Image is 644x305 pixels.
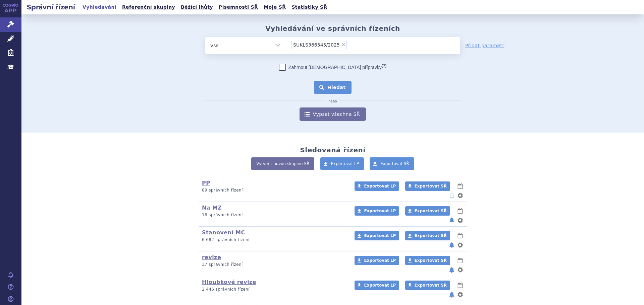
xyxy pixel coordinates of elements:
h2: Vyhledávání ve správních řízeních [265,24,400,32]
a: Exportovat SŘ [405,181,450,191]
span: Exportovat LP [364,209,396,213]
h2: Sledovaná řízení [300,146,365,154]
button: lhůty [457,256,464,264]
span: Exportovat LP [364,233,396,238]
span: × [341,43,345,47]
a: Hloubkové revize [202,279,256,285]
button: lhůty [457,207,464,215]
i: nebo [325,99,340,103]
button: nastavení [457,216,464,224]
button: notifikace [448,291,455,299]
span: Exportovat SŘ [415,283,447,288]
button: lhůty [457,182,464,190]
p: 89 správních řízení [202,187,346,193]
a: Vytvořit novou skupinu SŘ [251,157,314,170]
span: Exportovat LP [364,184,396,188]
h2: Správní řízení [21,2,80,12]
button: lhůty [457,281,464,289]
a: Exportovat LP [355,231,399,240]
a: Na MZ [202,205,222,211]
span: Exportovat SŘ [415,258,447,263]
button: lhůty [457,232,464,240]
span: Exportovat SŘ [415,233,447,238]
a: Běžící lhůty [179,3,215,12]
button: Hledat [314,81,352,94]
a: Exportovat SŘ [405,281,450,290]
a: Statistiky SŘ [289,3,329,12]
button: nastavení [457,291,464,299]
a: Exportovat LP [355,181,399,191]
a: Exportovat SŘ [405,256,450,265]
p: 6 682 správních řízení [202,237,346,243]
input: SUKLS366545/2025 [349,41,353,49]
a: Vypsat všechna SŘ [300,107,366,121]
button: nastavení [457,266,464,274]
span: Exportovat LP [331,161,359,166]
button: notifikace [448,266,455,274]
abbr: (?) [382,64,386,68]
p: 2 446 správních řízení [202,287,346,292]
button: notifikace [448,241,455,249]
a: Vyhledávání [80,3,118,12]
a: PP [202,180,210,186]
a: Moje SŘ [262,3,288,12]
a: Exportovat SŘ [370,157,414,170]
span: Exportovat LP [364,258,396,263]
a: Exportovat SŘ [405,231,450,240]
span: SUKLS366545/2025 [293,43,340,47]
p: 16 správních řízení [202,212,346,218]
span: Exportovat LP [364,283,396,288]
span: Exportovat SŘ [380,161,409,166]
a: Stanovení MC [202,229,245,236]
a: Písemnosti SŘ [217,3,260,12]
span: Exportovat SŘ [415,209,447,213]
a: Exportovat LP [355,256,399,265]
span: Exportovat SŘ [415,184,447,188]
a: Referenční skupiny [120,3,177,12]
p: 37 správních řízení [202,262,346,268]
button: notifikace [448,216,455,224]
button: nastavení [457,192,464,200]
a: Exportovat LP [320,157,364,170]
label: Zahrnout [DEMOGRAPHIC_DATA] přípravky [279,64,386,71]
a: Exportovat SŘ [405,206,450,216]
a: revize [202,254,221,260]
button: notifikace [448,192,455,200]
button: nastavení [457,241,464,249]
a: Exportovat LP [355,206,399,216]
a: Exportovat LP [355,281,399,290]
a: Přidat parametr [465,42,504,49]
